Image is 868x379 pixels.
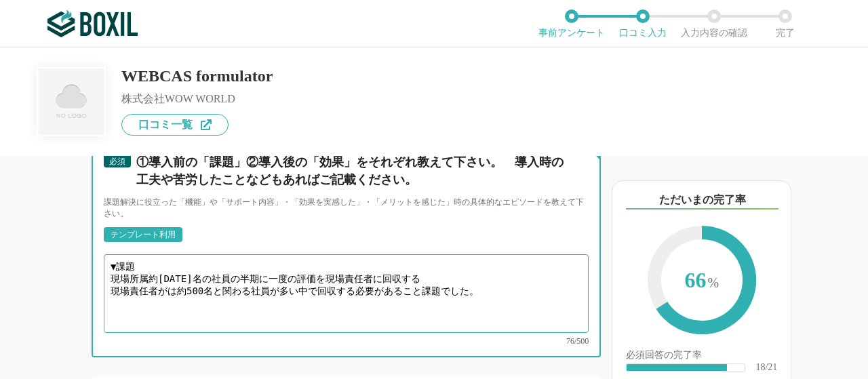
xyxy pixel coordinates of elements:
[104,337,589,345] div: 76/500
[536,9,607,38] li: 事前アンケート
[755,363,777,372] div: 18/21
[121,114,229,136] a: 口コミ一覧
[708,275,719,290] span: %
[47,10,138,37] img: ボクシルSaaS_ロゴ
[607,9,678,38] li: 口コミ入力
[109,157,125,166] span: 必須
[626,351,777,363] div: 必須回答の完了率
[121,68,273,84] div: WEBCAS formulator
[626,192,778,210] div: ただいまの完了率
[749,9,821,38] li: 完了
[627,364,727,371] div: ​
[104,197,589,220] div: 課題解決に役立った「機能」や「サポート内容」・「効果を実感した」・「メリットを感じた」時の具体的なエピソードを教えて下さい。
[678,9,749,38] li: 入力内容の確認
[136,154,573,188] div: ①導入前の「課題」②導入後の「効果」をそれぞれ教えて下さい。 導入時の工夫や苦労したことなどもあればご記載ください。
[138,119,193,130] span: 口コミ一覧
[661,239,743,323] span: 66
[111,231,176,239] div: テンプレート利用
[121,94,273,104] div: 株式会社WOW WORLD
